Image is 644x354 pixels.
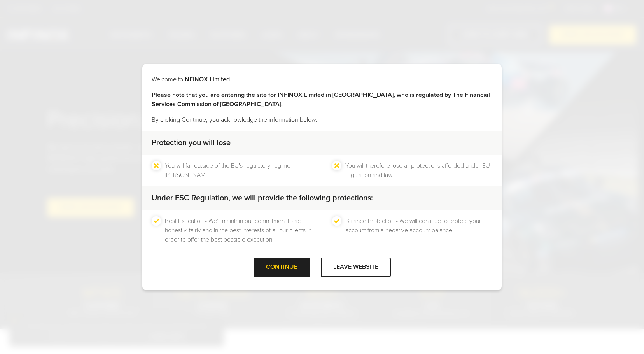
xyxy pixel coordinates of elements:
[345,161,492,180] li: You will therefore lose all protections afforded under EU regulation and law.
[345,216,492,244] li: Balance Protection - We will continue to protect your account from a negative account balance.
[321,258,391,277] div: LEAVE WEBSITE
[152,138,231,147] strong: Protection you will lose
[254,258,310,277] div: CONTINUE
[183,75,230,83] strong: INFINOX Limited
[152,75,492,84] p: Welcome to
[165,216,312,244] li: Best Execution - We’ll maintain our commitment to act honestly, fairly and in the best interests ...
[152,91,490,108] strong: Please note that you are entering the site for INFINOX Limited in [GEOGRAPHIC_DATA], who is regul...
[152,115,492,124] p: By clicking Continue, you acknowledge the information below.
[152,193,373,203] strong: Under FSC Regulation, we will provide the following protections:
[165,161,312,180] li: You will fall outside of the EU's regulatory regime - [PERSON_NAME].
